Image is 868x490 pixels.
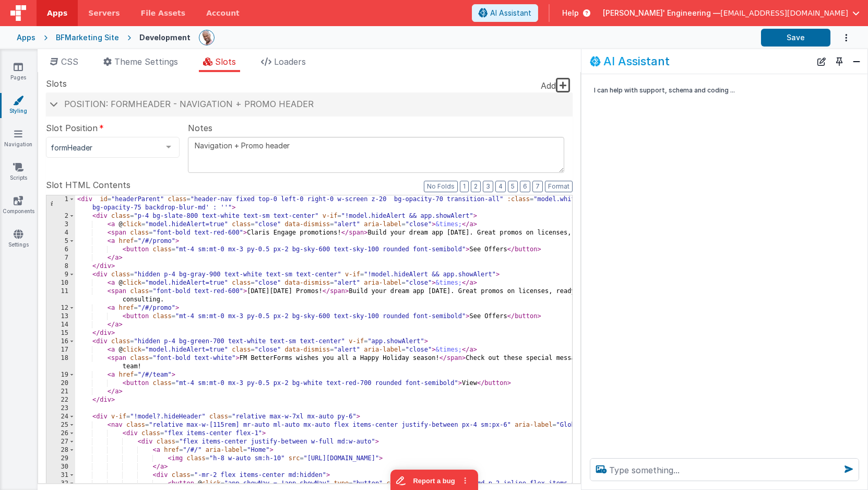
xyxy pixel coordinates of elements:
[490,8,531,18] span: AI Assistant
[594,85,828,96] p: I can help with support, schema and coding ...
[46,463,75,471] div: 30
[603,55,670,67] h2: AI Assistant
[495,181,506,192] button: 4
[460,181,469,192] button: 1
[46,413,75,421] div: 24
[832,54,847,69] button: Toggle Pin
[46,404,75,413] div: 23
[46,346,75,354] div: 17
[46,195,75,212] div: 1
[46,329,75,337] div: 15
[830,27,851,49] button: Options
[215,56,236,67] span: Slots
[46,429,75,438] div: 26
[46,212,75,220] div: 2
[541,80,556,91] span: Add
[562,8,579,18] span: Help
[17,32,35,43] div: Apps
[46,337,75,346] div: 16
[850,54,863,69] button: Close
[51,143,158,153] span: formHeader
[46,471,75,480] div: 31
[274,56,306,67] span: Loaders
[46,287,75,304] div: 11
[472,4,538,22] button: AI Assistant
[46,246,75,254] div: 6
[114,56,178,67] span: Theme Settings
[46,321,75,329] div: 14
[508,181,518,192] button: 5
[46,396,75,404] div: 22
[46,421,75,429] div: 25
[603,8,720,18] span: [PERSON_NAME]' Engineering —
[46,454,75,463] div: 29
[545,181,573,192] button: Format
[46,388,75,396] div: 21
[520,181,530,192] button: 6
[46,379,75,388] div: 20
[532,181,543,192] button: 7
[199,30,214,45] img: 11ac31fe5dc3d0eff3fbbbf7b26fa6e1
[46,237,75,246] div: 5
[46,304,75,312] div: 12
[46,254,75,262] div: 7
[88,8,120,18] span: Servers
[56,32,119,43] div: BFMarketing Site
[46,179,130,191] span: Slot HTML Contents
[46,438,75,446] div: 27
[814,54,829,69] button: New Chat
[46,312,75,321] div: 13
[471,181,481,192] button: 2
[424,181,458,192] button: No Folds
[61,56,78,67] span: CSS
[46,77,67,90] span: Slots
[46,354,75,371] div: 18
[483,181,493,192] button: 3
[141,8,186,18] span: File Assets
[46,229,75,237] div: 4
[47,8,67,18] span: Apps
[139,32,191,43] div: Development
[64,99,314,109] span: Position: formHeader - Navigation + Promo header
[46,446,75,454] div: 28
[603,8,860,18] button: [PERSON_NAME]' Engineering — [EMAIL_ADDRESS][DOMAIN_NAME]
[46,371,75,379] div: 19
[761,29,830,46] button: Save
[46,271,75,279] div: 9
[46,262,75,271] div: 8
[46,220,75,229] div: 3
[720,8,848,18] span: [EMAIL_ADDRESS][DOMAIN_NAME]
[188,122,212,134] span: Notes
[46,122,98,134] span: Slot Position
[46,279,75,287] div: 10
